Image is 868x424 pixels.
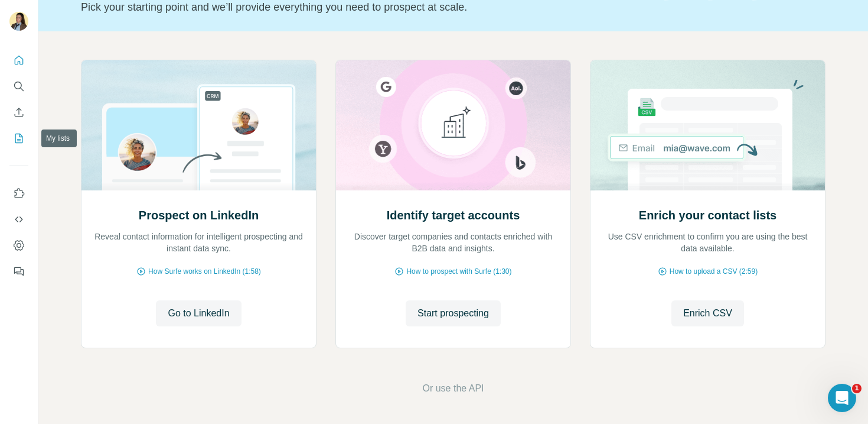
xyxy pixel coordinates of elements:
[417,306,489,321] span: Start prospecting
[9,50,28,71] button: Quick start
[139,207,259,224] h2: Prospect on LinkedIn
[406,300,501,326] button: Start prospecting
[639,207,776,224] h2: Enrich your contact lists
[168,306,229,321] span: Go to LinkedIn
[9,102,28,123] button: Enrich CSV
[93,231,304,254] p: Reveal contact information for intelligent prospecting and instant data sync.
[387,207,520,224] h2: Identify target accounts
[335,60,571,190] img: Identify target accounts
[9,128,28,149] button: My lists
[422,381,484,396] button: Or use the API
[683,306,732,321] span: Enrich CSV
[9,183,28,204] button: Use Surfe on LinkedIn
[406,266,511,277] span: How to prospect with Surfe (1:30)
[590,60,825,190] img: Enrich your contact lists
[9,261,28,282] button: Feedback
[670,266,758,277] span: How to upload a CSV (2:59)
[156,300,241,326] button: Go to LinkedIn
[348,231,559,254] p: Discover target companies and contacts enriched with B2B data and insights.
[81,60,316,190] img: Prospect on LinkedIn
[9,209,28,230] button: Use Surfe API
[148,266,261,277] span: How Surfe works on LinkedIn (1:58)
[9,76,28,97] button: Search
[9,12,28,31] img: Avatar
[671,300,744,326] button: Enrich CSV
[9,235,28,256] button: Dashboard
[602,231,813,254] p: Use CSV enrichment to confirm you are using the best data available.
